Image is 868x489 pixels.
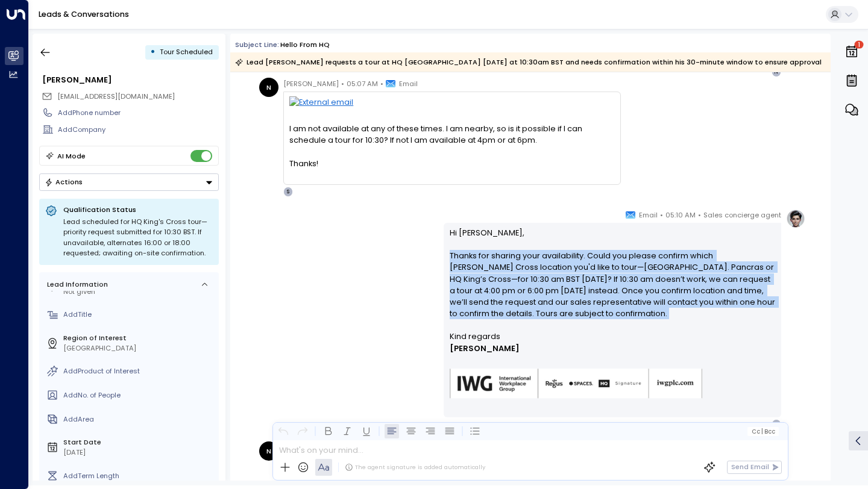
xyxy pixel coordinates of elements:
button: 1 [841,39,862,65]
div: AI Mode [57,150,86,162]
div: AddCompany [58,125,218,135]
span: Cc Bcc [752,428,775,435]
div: Thanks! [289,158,614,169]
div: Lead Information [43,279,108,290]
div: AddTitle [63,310,215,320]
img: AIorK4zU2Kz5WUNqa9ifSKC9jFH1hjwenjvh85X70KBOPduETvkeZu4OqG8oPuqbwvp3xfXcMQJCRtwYb-SG [450,369,703,399]
div: [DATE] [63,447,215,458]
span: Subject Line: [235,40,279,49]
div: I am not available at any of these times. I am nearby, so is it possible if I can schedule a tour... [289,123,614,169]
div: AddTerm Length [63,471,215,481]
span: • [698,209,701,221]
button: Actions [39,173,219,191]
span: Tour Scheduled [160,47,213,57]
span: Email [639,209,658,221]
div: N [259,441,278,461]
button: Undo [276,424,291,438]
button: Cc|Bcc [747,427,779,436]
div: AddProduct of Interest [63,366,215,376]
span: [EMAIL_ADDRESS][DOMAIN_NAME] [57,92,175,101]
span: 05:07 AM [347,78,378,90]
div: • [150,43,156,61]
p: Qualification Status [63,205,213,214]
div: N [772,419,781,429]
span: 05:10 AM [665,209,696,221]
div: Not given [63,287,215,297]
div: The agent signature is added automatically [345,463,485,472]
div: Signature [450,331,776,413]
span: | [761,428,763,435]
div: Button group with a nested menu [39,173,219,191]
p: Hi [PERSON_NAME], Thanks for sharing your availability. Could you please confirm which [PERSON_NA... [450,227,776,331]
span: Sales concierge agent [703,209,781,221]
span: nicsubram13@gmail.com [57,92,175,102]
span: Email [399,78,418,90]
div: Actions [45,178,83,186]
div: Hello from HQ [280,40,330,50]
span: • [341,78,344,90]
div: Lead [PERSON_NAME] requests a tour at HQ [GEOGRAPHIC_DATA] [DATE] at 10:30am BST and needs confir... [235,56,822,68]
img: External email [289,96,614,111]
div: AddArea [63,414,215,425]
div: AddPhone number [58,108,218,118]
div: [GEOGRAPHIC_DATA] [63,343,215,354]
div: S [283,187,293,196]
span: [PERSON_NAME] [283,78,339,90]
div: N [259,78,278,97]
span: 1 [855,41,864,49]
a: Leads & Conversations [39,9,129,19]
label: Start Date [63,437,215,447]
div: Lead scheduled for HQ King's Cross tour—priority request submitted for 10:30 BST. If unavailable,... [63,217,213,259]
span: Kind regards [450,331,500,342]
span: • [380,78,383,90]
label: Region of Interest [63,333,215,343]
div: [PERSON_NAME] [42,74,218,86]
img: profile-logo.png [786,209,805,228]
div: N [772,67,781,77]
span: [PERSON_NAME] [450,343,520,354]
div: AddNo. of People [63,390,215,400]
span: • [660,209,663,221]
button: Redo [295,424,310,438]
